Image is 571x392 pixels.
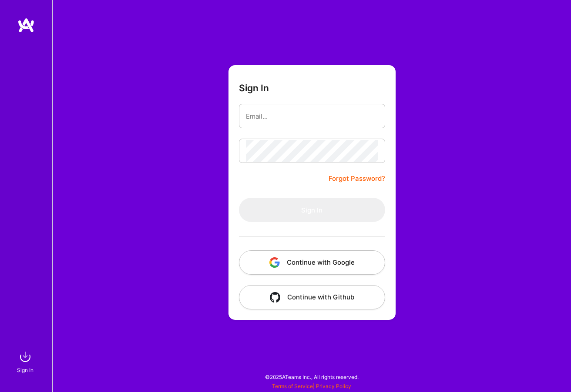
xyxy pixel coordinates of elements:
[246,105,378,127] input: Email...
[18,348,34,375] a: sign inSign In
[52,366,571,388] div: © 2025 ATeams Inc., All rights reserved.
[17,365,34,375] div: Sign In
[272,383,351,389] span: |
[239,198,385,222] button: Sign In
[316,383,351,389] a: Privacy Policy
[329,173,385,184] a: Forgot Password?
[269,257,280,268] img: icon
[239,83,269,93] h3: Sign In
[17,348,34,365] img: sign in
[17,17,35,33] img: logo
[270,292,280,302] img: icon
[239,285,385,309] button: Continue with Github
[239,250,385,275] button: Continue with Google
[272,383,313,389] a: Terms of Service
